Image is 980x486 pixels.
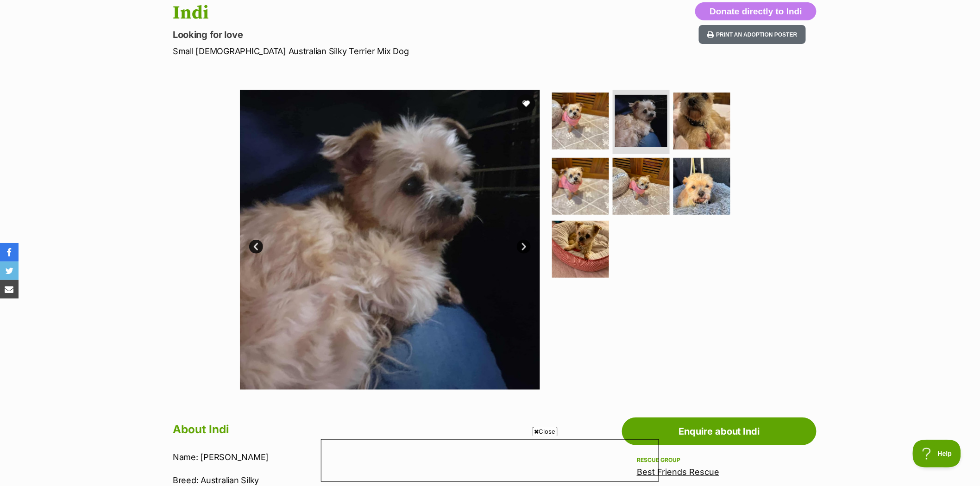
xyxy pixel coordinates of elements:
img: Photo of Indi [552,93,609,150]
a: Best Friends Rescue [637,467,719,477]
img: Photo of Indi [673,158,730,215]
img: Photo of Indi [552,158,609,215]
p: Name: [PERSON_NAME] [173,451,555,463]
img: Photo of Indi [552,221,609,278]
img: Photo of Indi [613,158,670,215]
p: Small [DEMOGRAPHIC_DATA] Australian Silky Terrier Mix Dog [173,45,565,57]
img: Photo of Indi [540,90,840,390]
img: Photo of Indi [673,93,730,150]
iframe: Help Scout Beacon - Open [913,440,961,467]
button: favourite [517,94,535,113]
img: Photo of Indi [615,95,667,147]
button: Print an adoption poster [699,25,805,44]
h1: Indi [173,2,565,24]
h2: About Indi [173,419,555,440]
img: Photo of Indi [240,90,540,390]
div: Rescue group [637,456,802,464]
span: Close [533,427,558,436]
p: Looking for love [173,28,565,41]
a: Enquire about Indi [622,417,817,445]
a: Next [517,240,531,254]
button: Donate directly to Indi [695,2,817,21]
a: Prev [249,240,263,254]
